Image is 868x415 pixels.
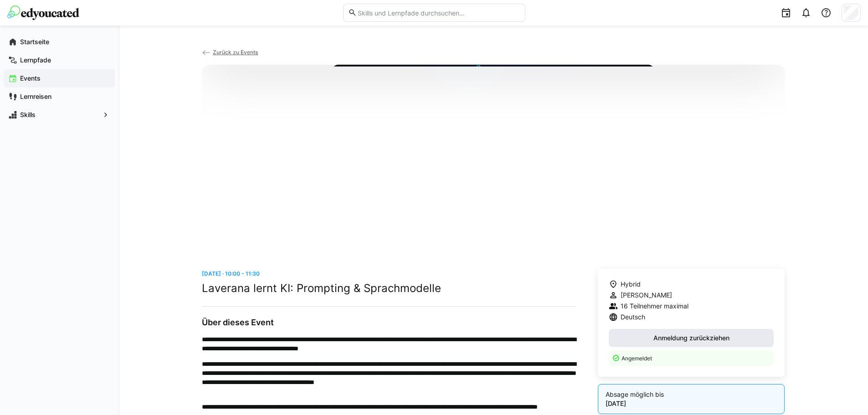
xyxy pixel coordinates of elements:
[621,291,672,300] span: [PERSON_NAME]
[621,302,688,311] span: 16 Teilnehmer maximal
[202,270,260,277] span: [DATE] · 10:00 - 11:30
[609,329,774,347] button: Anmeldung zurückziehen
[621,280,641,289] span: Hybrid
[357,9,520,17] input: Skills und Lernpfade durchsuchen…
[621,313,645,322] span: Deutsch
[202,282,576,295] h2: Laverana lernt KI: Prompting & Sprachmodelle
[652,333,731,343] span: Anmeldung zurückziehen
[213,49,258,56] span: Zurück zu Events
[621,354,769,362] p: Angemeldet
[606,390,777,399] p: Absage möglich bis
[202,318,576,328] h3: Über dieses Event
[202,49,258,56] a: Zurück zu Events
[606,399,777,408] p: [DATE]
